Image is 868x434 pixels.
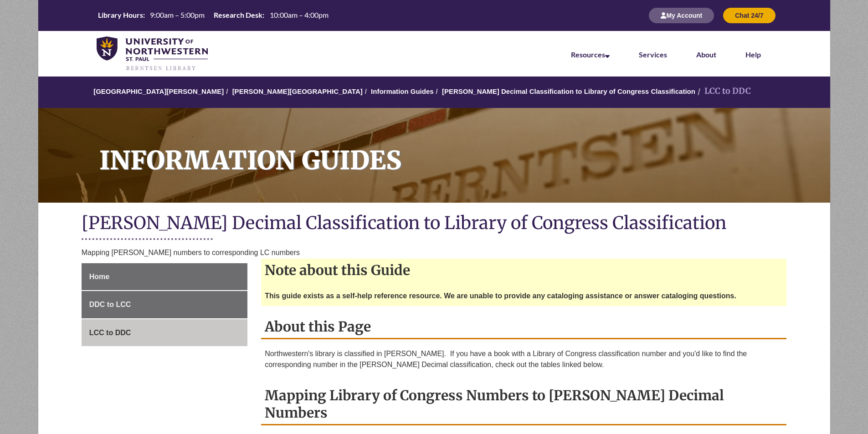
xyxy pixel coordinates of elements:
[270,10,329,19] span: 10:00am – 4:00pm
[695,85,751,98] li: LCC to DDC
[150,10,205,19] span: 9:00am – 5:00pm
[94,10,146,20] th: Library Hours:
[261,384,786,425] h2: Mapping Library of Congress Numbers to [PERSON_NAME] Decimal Numbers
[639,50,667,59] a: Services
[89,329,131,337] span: LCC to DDC
[265,292,736,300] strong: This guide exists as a self-help reference resource. We are unable to provide any cataloging assi...
[371,87,434,95] a: Information Guides
[89,273,109,281] span: Home
[696,50,716,59] a: About
[723,8,775,23] button: Chat 24/7
[745,50,761,59] a: Help
[210,10,266,20] th: Research Desk:
[265,348,783,370] p: Northwestern's library is classified in [PERSON_NAME]. If you have a book with a Library of Congr...
[232,87,363,95] a: [PERSON_NAME][GEOGRAPHIC_DATA]
[82,263,247,291] a: Home
[89,108,830,191] h1: Information Guides
[97,36,208,72] img: UNWSP Library Logo
[94,10,332,21] a: Hours Today
[89,301,131,308] span: DDC to LCC
[261,315,786,339] h2: About this Page
[38,108,830,203] a: Information Guides
[649,11,714,19] a: My Account
[82,319,247,347] a: LCC to DDC
[94,10,332,20] table: Hours Today
[93,87,224,95] a: [GEOGRAPHIC_DATA][PERSON_NAME]
[82,212,787,236] h1: [PERSON_NAME] Decimal Classification to Library of Congress Classification
[723,11,775,19] a: Chat 24/7
[82,249,300,256] span: Mapping [PERSON_NAME] numbers to corresponding LC numbers
[649,8,714,23] button: My Account
[571,50,610,59] a: Resources
[442,87,695,95] a: [PERSON_NAME] Decimal Classification to Library of Congress Classification
[261,259,786,281] h2: Note about this Guide
[82,263,247,347] div: Guide Page Menu
[82,291,247,318] a: DDC to LCC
